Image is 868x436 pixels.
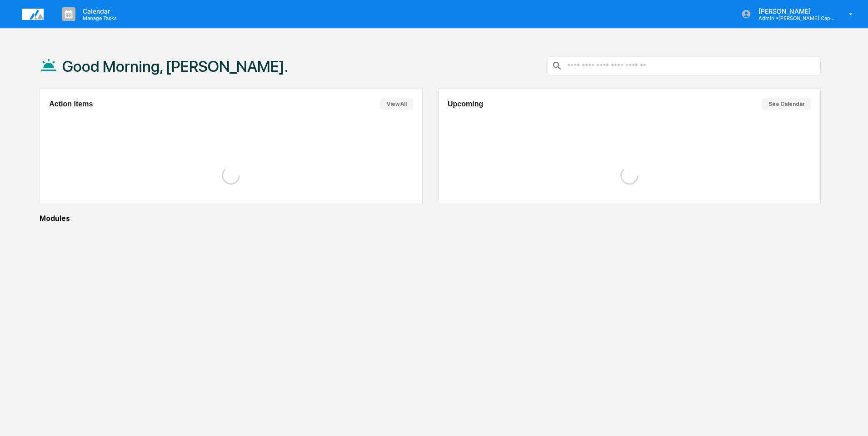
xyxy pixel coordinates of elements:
h2: Upcoming [448,100,483,108]
p: Calendar [75,7,121,15]
img: logo [22,9,44,20]
p: [PERSON_NAME] [751,7,836,15]
h1: Good Morning, [PERSON_NAME]. [62,57,288,75]
p: Manage Tasks [75,15,121,21]
div: Modules [40,214,821,223]
p: Admin • [PERSON_NAME] Capital Management [751,15,836,21]
button: See Calendar [762,98,811,110]
button: View All [380,98,413,110]
h2: Action Items [49,100,93,108]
